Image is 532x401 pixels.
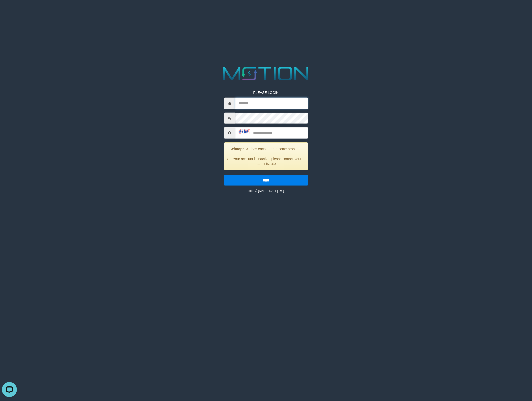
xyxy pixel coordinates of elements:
[2,2,17,17] button: Open LiveChat chat widget
[231,156,304,166] li: Your account is inactive, please contact your administrator.
[219,64,313,83] img: MOTION_logo.png
[248,189,284,193] small: code © [DATE]-[DATE] dwg
[231,147,246,151] strong: Whoops!
[224,142,308,170] div: We has encountered some problem.
[224,90,308,95] p: PLEASE LOGIN
[238,129,250,134] img: captcha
